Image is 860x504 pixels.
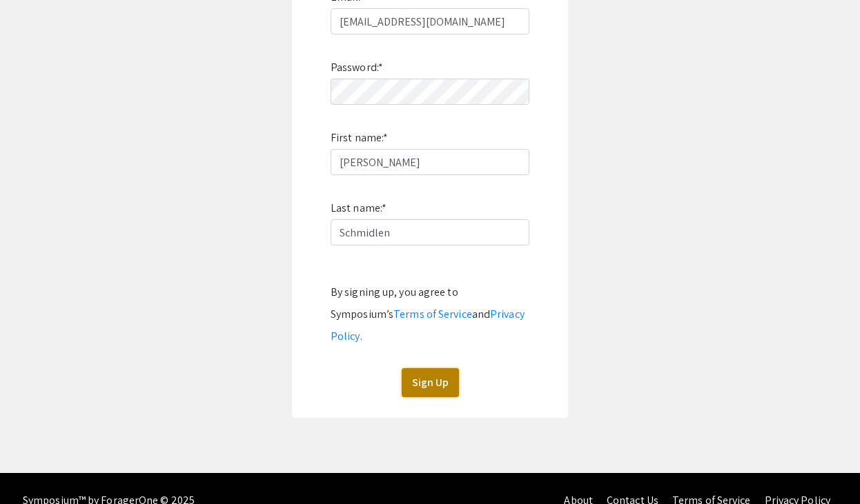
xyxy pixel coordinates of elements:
label: Last name: [331,197,387,219]
a: Terms of Service [393,307,472,321]
a: Privacy Policy [331,307,525,343]
div: By signing up, you agree to Symposium’s and . [331,281,529,347]
label: First name: [331,127,388,149]
label: Password: [331,57,383,79]
iframe: Chat [10,442,59,494]
button: Sign Up [402,368,459,397]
